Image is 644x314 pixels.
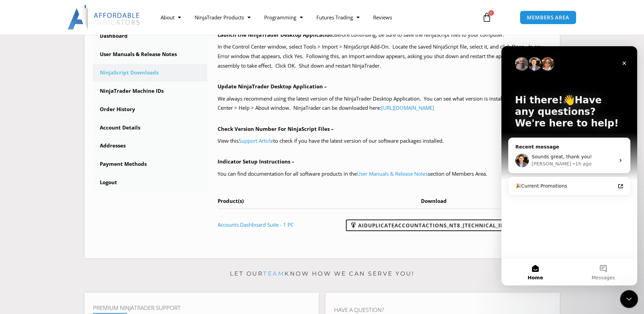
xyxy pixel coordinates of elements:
a: 0 [472,7,502,27]
p: You can find documentation for all software products in the section of Members Area. [218,169,551,179]
b: Check Version Number For NinjaScript Files – [218,125,334,132]
a: Addresses [93,137,208,155]
a: Futures Trading [310,10,366,25]
h4: Premium NinjaTrader Support [93,304,310,311]
span: Product(s) [218,197,244,204]
a: NinjaScript Downloads [93,64,208,82]
span: 0 [489,10,494,16]
b: Update NinjaTrader Desktop Application – [218,83,327,90]
a: [URL][DOMAIN_NAME] [381,104,434,111]
iframe: Intercom live chat [620,290,638,308]
a: Accounts Dashboard Suite - 1 PC [218,221,294,228]
a: User Manuals & Release Notes [357,170,428,177]
p: View this to check if you have the latest version of our software packages installed. [218,136,551,146]
a: Account Details [93,119,208,137]
p: Let our know how we can serve you! [85,268,560,279]
a: Reviews [366,10,399,25]
a: NinjaTrader Products [188,10,257,25]
span: Download [421,197,447,204]
a: team [263,270,284,277]
a: Dashboard [93,27,208,45]
a: About [154,10,188,25]
a: Programming [257,10,310,25]
iframe: Intercom live chat [501,46,637,285]
a: User Manuals & Release Notes [93,46,208,63]
b: Launch the NinjaTrader Desktop Application. [218,31,334,38]
a: Order History [93,101,208,118]
a: Support Article [239,137,273,144]
a: Logout [93,174,208,191]
a: AIDuplicateAccountActions_NT8_[TECHNICAL_ID].zip [346,220,521,231]
a: NinjaTrader Machine IDs [93,82,208,100]
p: We always recommend using the latest version of the NinjaTrader Desktop Application. You can see ... [218,94,551,113]
p: Before continuing, be sure to save the NinjaScript files to your computer. [218,30,551,40]
nav: Menu [154,10,474,25]
a: Payment Methods [93,155,208,173]
p: In the Control Center window, select Tools > Import > NinjaScript Add-On. Locate the saved NinjaS... [218,42,551,71]
nav: Account pages [93,27,208,191]
a: MEMBERS AREA [520,11,576,24]
b: Indicator Setup Instructions – [218,158,294,165]
h4: Have A Question? [334,307,551,313]
span: MEMBERS AREA [527,15,569,20]
img: LogoAI | Affordable Indicators – NinjaTrader [68,5,141,30]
